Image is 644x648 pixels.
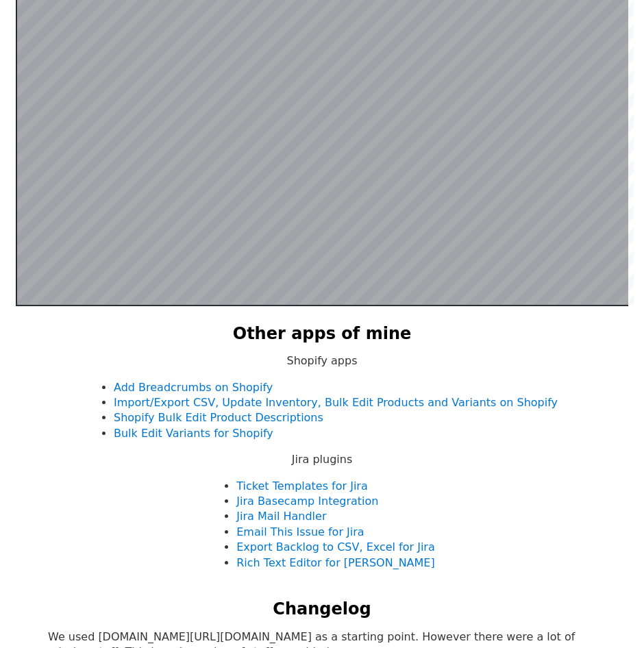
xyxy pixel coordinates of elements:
[114,381,273,394] a: Add Breadcrumbs on Shopify
[236,556,434,569] a: Rich Text Editor for [PERSON_NAME]
[233,323,412,346] h2: Other apps of mine
[236,540,434,553] a: Export Backlog to CSV, Excel for Jira
[236,479,367,493] a: Ticket Templates for Jira
[114,411,323,424] a: Shopify Bulk Edit Product Descriptions
[236,525,364,538] a: Email This Issue for Jira
[236,495,378,508] a: Jira Basecamp Integration
[236,510,326,523] a: Jira Mail Handler
[114,396,558,409] a: Import/Export CSV, Update Inventory, Bulk Edit Products and Variants on Shopify
[273,598,371,621] h2: Changelog
[114,427,273,440] a: Bulk Edit Variants for Shopify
